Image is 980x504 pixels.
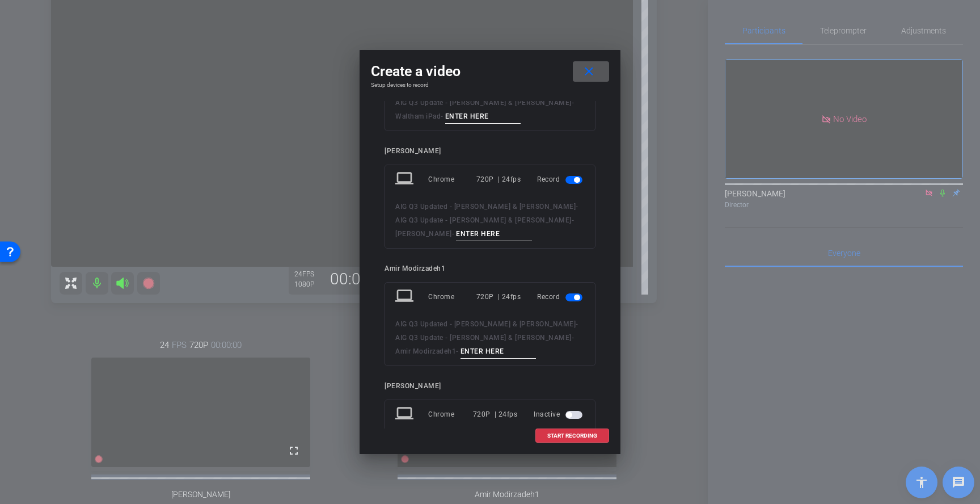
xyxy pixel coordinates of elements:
[476,287,521,307] div: 720P | 24fps
[576,320,578,328] span: -
[395,347,456,355] span: Amir Modirzadeh1
[395,334,572,342] span: AIG Q3 Update - [PERSON_NAME] & [PERSON_NAME]
[534,404,585,425] div: Inactive
[395,169,416,190] mat-icon: laptop
[572,99,575,107] span: -
[428,169,476,190] div: Chrome
[452,230,455,238] span: -
[476,169,521,190] div: 720P | 24fps
[441,112,443,120] span: -
[395,99,572,107] span: AIG Q3 Update - [PERSON_NAME] & [PERSON_NAME]
[428,404,473,425] div: Chrome
[395,404,416,425] mat-icon: laptop
[537,287,585,307] div: Record
[428,287,476,307] div: Chrome
[395,230,452,238] span: [PERSON_NAME]
[576,203,578,211] span: -
[395,203,576,211] span: AIG Q3 Updated - [PERSON_NAME] & [PERSON_NAME]
[385,382,595,390] div: [PERSON_NAME]
[395,320,576,328] span: AIG Q3 Updated - [PERSON_NAME] & [PERSON_NAME]
[547,433,597,439] span: START RECORDING
[371,82,609,89] h4: Setup devices to record
[385,264,595,273] div: Amir Modirzadeh1
[537,169,585,190] div: Record
[461,345,537,359] input: ENTER HERE
[371,61,609,82] div: Create a video
[395,216,572,224] span: AIG Q3 Update - [PERSON_NAME] & [PERSON_NAME]
[445,110,521,124] input: ENTER HERE
[456,227,532,241] input: ENTER HERE
[395,287,416,307] mat-icon: laptop
[395,112,441,120] span: Waltham iPad
[572,216,575,224] span: -
[456,347,459,355] span: -
[473,404,518,425] div: 720P | 24fps
[385,147,595,156] div: [PERSON_NAME]
[582,65,596,79] mat-icon: close
[535,429,609,443] button: START RECORDING
[572,334,575,342] span: -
